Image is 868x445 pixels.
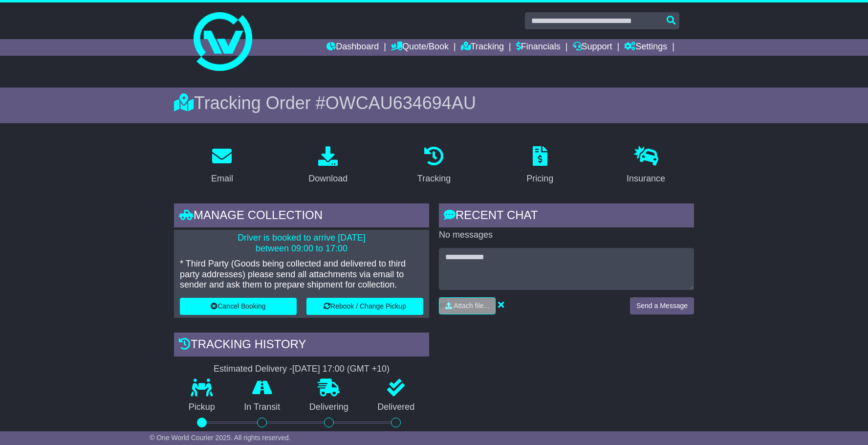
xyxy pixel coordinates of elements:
[417,172,451,185] div: Tracking
[150,434,291,442] span: © One World Courier 2025. All rights reserved.
[295,402,363,413] p: Delivering
[174,402,230,413] p: Pickup
[211,172,233,185] div: Email
[180,298,297,315] button: Cancel Booking
[174,364,429,375] div: Estimated Delivery -
[439,203,694,230] div: RECENT CHAT
[180,233,423,254] p: Driver is booked to arrive [DATE] between 09:00 to 17:00
[205,143,239,189] a: Email
[180,259,423,290] p: * Third Party (Goods being collected and delivered to third party addresses) please send all atta...
[306,298,423,315] button: Rebook / Change Pickup
[292,364,390,375] div: [DATE] 17:00 (GMT +10)
[624,39,667,56] a: Settings
[516,39,561,56] a: Financials
[174,92,694,113] div: Tracking Order #
[174,333,429,359] div: Tracking history
[326,39,379,56] a: Dashboard
[627,172,665,185] div: Insurance
[520,143,560,189] a: Pricing
[363,402,430,413] p: Delivered
[174,203,429,230] div: Manage collection
[439,230,694,241] p: No messages
[461,39,504,56] a: Tracking
[302,143,354,189] a: Download
[630,297,694,314] button: Send a Message
[411,143,457,189] a: Tracking
[325,93,476,113] span: OWCAU634694AU
[573,39,612,56] a: Support
[620,143,672,189] a: Insurance
[230,402,295,413] p: In Transit
[391,39,449,56] a: Quote/Book
[526,172,553,185] div: Pricing
[308,172,347,185] div: Download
